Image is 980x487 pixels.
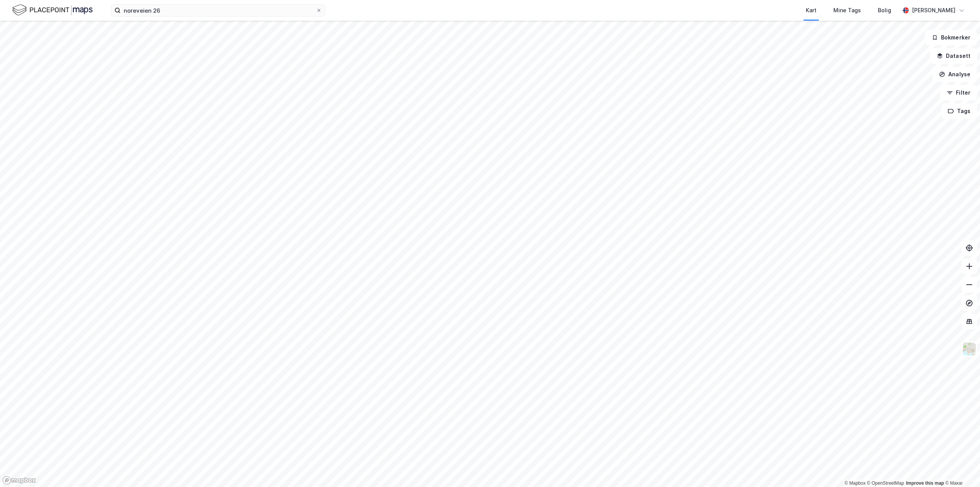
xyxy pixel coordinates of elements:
[867,480,904,486] a: OpenStreetMap
[844,480,866,486] a: Mapbox
[940,85,977,100] button: Filter
[912,6,955,15] div: [PERSON_NAME]
[930,48,977,64] button: Datasett
[941,103,977,119] button: Tags
[925,30,977,45] button: Bokmerker
[121,5,316,16] input: Søk på adresse, matrikkel, gårdeiere, leietakere eller personer
[942,450,980,487] iframe: Chat Widget
[833,6,861,15] div: Mine Tags
[878,6,891,15] div: Bolig
[12,3,93,17] img: logo.f888ab2527a4732fd821a326f86c7f29.svg
[806,6,817,15] div: Kart
[2,476,36,485] a: Mapbox homepage
[962,342,977,356] img: Z
[933,67,977,82] button: Analyse
[906,480,944,486] a: Improve this map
